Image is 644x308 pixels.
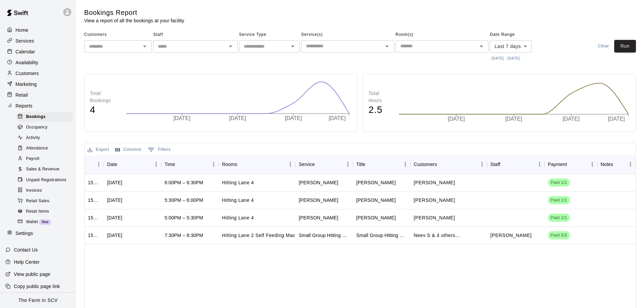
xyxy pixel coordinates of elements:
a: Customers [5,68,71,78]
div: Customers [410,155,487,174]
p: Neev S, Kaden Schanfarber, Mateo Ocampo , Peggy Fagan , Alex Herrera [414,232,460,239]
div: Rainel Caranto [356,197,396,204]
a: Bookings [16,112,76,122]
p: Calendar [16,48,35,55]
div: 5:30PM – 6:00PM [165,197,203,204]
div: Payment [548,155,567,174]
p: Home [16,27,28,33]
span: Retail Sales [26,198,49,205]
div: Rainel Caranto [299,179,338,186]
a: Settings [5,228,71,238]
div: Payroll [16,154,73,164]
div: 1522310 [88,179,100,186]
span: Invoices [26,187,42,194]
p: Rainel Caranto [414,197,455,204]
a: WalletNew [16,217,76,227]
p: Hitting Lane 4 [222,197,254,204]
a: Marketing [5,79,71,89]
h4: 2.5 [368,104,392,116]
div: Title [353,155,410,174]
a: Attendance [16,143,76,154]
div: Retail Sales [16,196,73,206]
div: WalletNew [16,217,73,227]
div: Date [107,155,117,174]
div: 7:30PM – 8:30PM [165,232,203,239]
div: 1522285 [88,214,100,221]
button: Sort [88,160,97,169]
div: Rainel Caranto [299,197,338,204]
button: Sort [315,160,324,169]
div: Home [5,25,71,35]
div: Customers [414,155,437,174]
div: Tue, Oct 14, 2025 [107,197,122,204]
button: Menu [400,159,410,169]
button: Menu [285,159,295,169]
span: Sales & Revenue [26,166,59,173]
tspan: [DATE] [285,115,302,121]
div: Calendar [5,47,71,57]
button: Show filters [146,144,172,155]
div: Service [299,155,315,174]
div: Unpaid Registrations [16,175,73,185]
button: Menu [625,159,636,169]
span: Paid 1/1 [548,197,570,204]
button: Open [288,42,297,51]
div: Date [104,155,161,174]
span: Attendance [26,145,48,152]
a: Retail [5,90,71,100]
div: Bookings [16,112,73,122]
p: Contact Us [14,246,38,253]
a: Activity [16,133,76,143]
span: Staff [153,29,238,40]
p: View public page [14,271,50,278]
tspan: [DATE] [230,115,246,121]
div: Services [5,36,71,46]
div: Rooms [219,155,295,174]
a: Invoices [16,185,76,196]
p: Copy public page link [14,283,60,290]
div: Tue, Oct 14, 2025 [107,179,122,186]
div: Time [161,155,219,174]
a: Unpaid Registrations [16,175,76,185]
div: Occupancy [16,123,73,132]
div: 5:00PM – 5:30PM [165,214,203,221]
div: Time [165,155,175,174]
button: Sort [567,160,576,169]
p: Availability [16,59,39,66]
button: Select columns [114,144,143,155]
button: Sort [117,160,127,169]
div: Rainel Caranto [356,214,396,221]
div: Reports [5,101,71,111]
p: Hitting Lane 4 [222,179,254,186]
button: Export [86,144,111,155]
tspan: [DATE] [505,116,522,122]
p: Services [16,38,34,44]
button: Clear [593,40,614,52]
p: Retail [16,92,28,98]
div: Rooms [222,155,237,174]
div: Rainel Caranto [356,179,396,186]
p: Hitting Lane 2 Self Feeding Machine, Hitting Lane 3 Flex Lane [222,232,389,239]
div: Sales & Revenue [16,165,73,174]
tspan: [DATE] [607,116,624,122]
div: Staff [487,155,545,174]
button: Menu [209,159,219,169]
button: Menu [94,159,104,169]
span: New [39,220,51,224]
div: Notes [597,155,636,174]
a: Payroll [16,154,76,164]
button: Run [614,40,636,52]
button: Menu [343,159,353,169]
div: Staff [491,155,500,174]
p: Marketing [16,81,37,88]
tspan: [DATE] [563,116,579,122]
div: Invoices [16,186,73,195]
div: Service [295,155,353,174]
a: Sales & Revenue [16,164,76,175]
span: Date Range [490,29,532,40]
div: ID [85,155,104,174]
span: Unpaid Registrations [26,177,66,184]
